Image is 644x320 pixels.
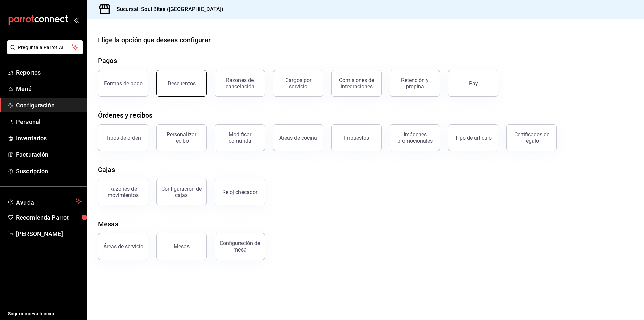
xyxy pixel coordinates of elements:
button: Tipos de orden [98,124,148,151]
button: Configuración de cajas [156,179,207,205]
div: Personalizar recibo [161,131,202,144]
div: Pay [469,80,478,87]
div: Elige la opción que deseas configurar [98,35,211,45]
span: Personal [16,117,82,126]
div: Tipo de artículo [455,135,492,141]
button: Certificados de regalo [506,124,557,151]
span: Pregunta a Parrot AI [18,44,72,51]
span: Suscripción [16,167,82,176]
div: Descuentos [168,80,196,87]
button: Pay [448,70,498,97]
span: Inventarios [16,134,82,143]
div: Razones de movimientos [102,186,144,198]
button: Razones de cancelación [215,70,265,97]
button: Áreas de cocina [273,124,323,151]
span: Facturación [16,150,82,159]
div: Tipos de orden [106,135,141,141]
span: Configuración [16,101,82,110]
button: Reloj checador [215,179,265,205]
span: Menú [16,84,82,93]
button: Descuentos [156,70,207,97]
button: open_drawer_menu [74,17,79,23]
button: Impuestos [331,124,382,151]
div: Pagos [98,56,117,66]
div: Mesas [98,219,118,229]
div: Cajas [98,165,115,175]
div: Áreas de servicio [103,243,143,250]
div: Configuración de mesa [219,240,261,253]
div: Mesas [174,243,190,250]
span: [PERSON_NAME] [16,229,82,238]
button: Razones de movimientos [98,179,148,205]
span: Reportes [16,68,82,77]
button: Personalizar recibo [156,124,207,151]
span: Recomienda Parrot [16,213,82,222]
button: Cargos por servicio [273,70,323,97]
div: Certificados de regalo [511,131,552,144]
div: Formas de pago [104,80,143,87]
button: Tipo de artículo [448,124,498,151]
button: Formas de pago [98,70,148,97]
div: Razones de cancelación [219,77,261,90]
span: Sugerir nueva función [8,310,82,317]
button: Modificar comanda [215,124,265,151]
div: Órdenes y recibos [98,110,152,120]
div: Modificar comanda [219,131,261,144]
button: Retención y propina [390,70,440,97]
div: Configuración de cajas [161,186,202,198]
button: Imágenes promocionales [390,124,440,151]
div: Impuestos [344,135,369,141]
div: Reloj checador [222,189,257,195]
div: Comisiones de integraciones [336,77,377,90]
div: Áreas de cocina [279,135,317,141]
div: Imágenes promocionales [394,131,436,144]
button: Pregunta a Parrot AI [7,40,83,54]
button: Mesas [156,233,207,260]
a: Pregunta a Parrot AI [5,49,83,56]
button: Configuración de mesa [215,233,265,260]
h3: Sucursal: Soul Bites ([GEOGRAPHIC_DATA]) [111,5,223,13]
button: Áreas de servicio [98,233,148,260]
button: Comisiones de integraciones [331,70,382,97]
div: Retención y propina [394,77,436,90]
span: Ayuda [16,197,73,205]
div: Cargos por servicio [277,77,319,90]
